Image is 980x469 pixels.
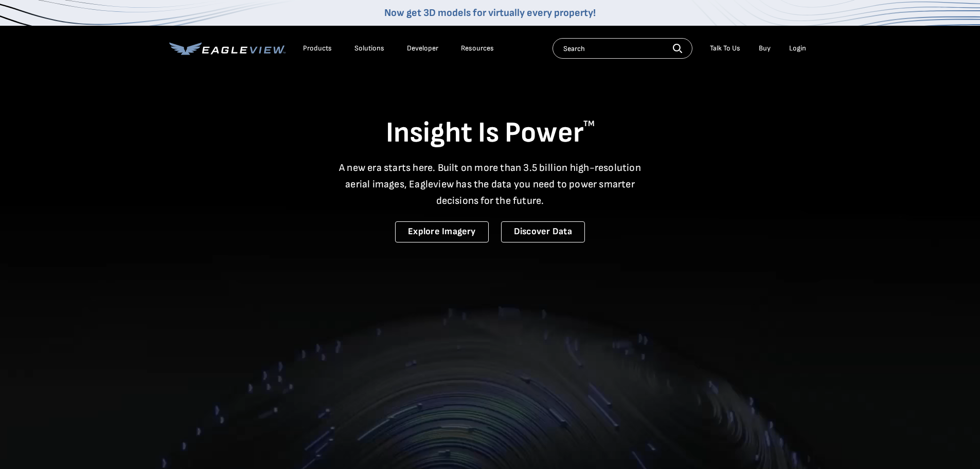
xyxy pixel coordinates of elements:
a: Developer [407,44,438,53]
div: Solutions [354,44,384,53]
input: Search [553,38,692,59]
div: Products [303,44,332,53]
h1: Insight Is Power [169,115,811,151]
p: A new era starts here. Built on more than 3.5 billion high-resolution aerial images, Eagleview ha... [333,160,648,209]
sup: TM [583,119,595,129]
a: Explore Imagery [395,221,489,242]
a: Buy [759,44,771,53]
div: Login [789,44,806,53]
a: Discover Data [501,221,585,242]
div: Talk To Us [710,44,740,53]
div: Resources [461,44,494,53]
a: Now get 3D models for virtually every property! [384,7,596,19]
